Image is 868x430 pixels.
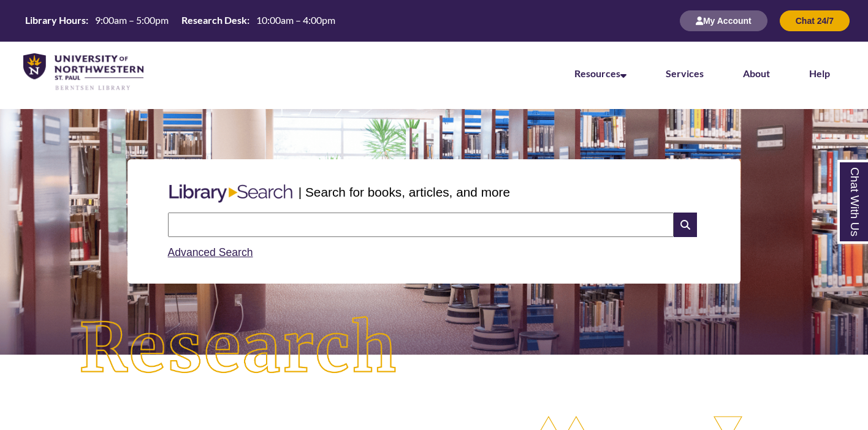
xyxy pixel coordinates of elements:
a: Resources [574,67,626,79]
a: Hours Today [20,13,340,28]
a: Chat 24/7 [780,15,850,26]
a: Advanced Search [168,246,253,258]
img: Libary Search [163,179,299,208]
i: Search [674,213,697,237]
a: Help [809,67,830,79]
button: My Account [680,10,767,31]
a: About [743,67,770,79]
img: Research [44,281,434,417]
th: Library Hours: [20,13,90,27]
th: Research Desk: [177,13,251,27]
a: Services [666,67,704,79]
p: | Search for books, articles, and more [299,183,510,202]
button: Chat 24/7 [780,10,850,31]
table: Hours Today [20,13,340,27]
img: UNWSP Library Logo [23,53,143,91]
span: 10:00am – 4:00pm [256,14,335,26]
span: 9:00am – 5:00pm [95,14,169,26]
a: My Account [680,15,767,26]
